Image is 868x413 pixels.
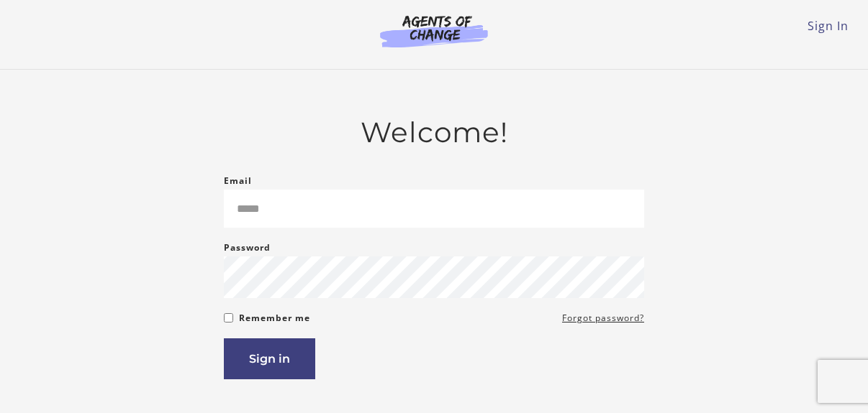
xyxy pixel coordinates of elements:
label: Email [224,172,252,190]
label: Remember me [239,310,310,327]
img: Agents of Change Logo [365,14,503,47]
h2: Welcome! [224,116,644,149]
label: Password [224,239,271,256]
button: Sign in [224,338,315,379]
a: Sign In [808,18,849,34]
a: Forgot password? [562,310,644,327]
